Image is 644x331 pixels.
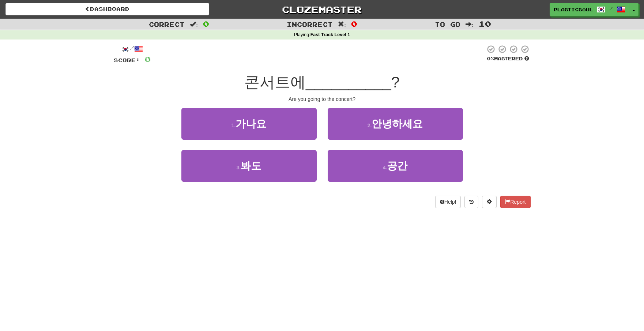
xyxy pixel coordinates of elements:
[287,20,333,28] span: Incorrect
[220,3,424,16] a: Clozemaster
[181,150,317,182] button: 3.봐도
[5,3,209,15] a: Dashboard
[435,20,460,28] span: To go
[114,95,531,103] div: Are you going to the concert?
[372,118,423,129] span: 안녕하세요
[328,108,463,140] button: 2.안녕하세요
[368,123,372,128] small: 2 .
[144,54,151,64] span: 0
[203,19,209,28] span: 0
[244,74,306,91] span: 콘서트에
[237,165,241,170] small: 3 .
[351,19,357,28] span: 0
[181,108,317,140] button: 1.가나요
[387,160,407,172] span: 공간
[306,74,391,91] span: __________
[391,74,400,91] span: ?
[114,57,140,63] span: Score:
[190,21,198,27] span: :
[310,32,350,37] strong: Fast Track Level 1
[114,45,151,54] div: /
[466,21,474,27] span: :
[609,6,613,11] span: /
[500,196,530,208] button: Report
[487,56,494,61] span: 0 %
[435,196,461,208] button: Help!
[236,118,266,129] span: 가나요
[485,56,531,62] div: Mastered
[338,21,346,27] span: :
[231,123,236,128] small: 1 .
[241,160,261,172] span: 봐도
[383,165,387,170] small: 4 .
[464,196,478,208] button: Round history (alt+y)
[550,3,629,16] a: PlasticSoul /
[479,19,491,28] span: 10
[554,6,593,13] span: PlasticSoul
[328,150,463,182] button: 4.공간
[149,20,185,28] span: Correct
